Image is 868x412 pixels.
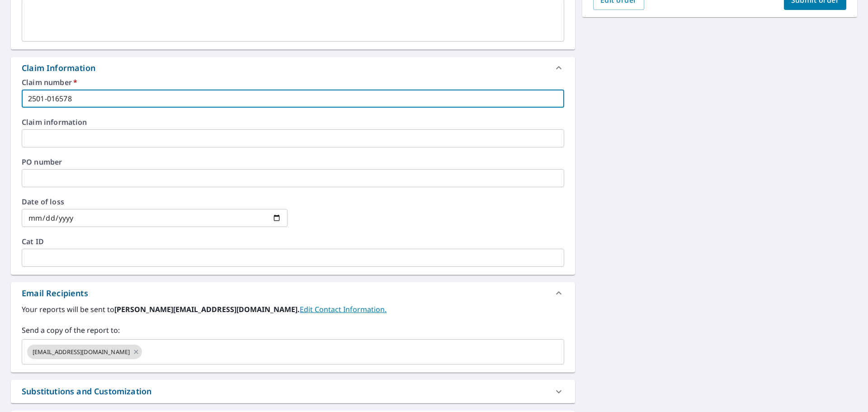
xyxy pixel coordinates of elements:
label: Claim information [22,118,564,126]
div: [EMAIL_ADDRESS][DOMAIN_NAME] [27,345,142,359]
a: EditContactInfo [300,304,387,314]
span: [EMAIL_ADDRESS][DOMAIN_NAME] [27,348,135,356]
label: Your reports will be sent to [22,304,564,315]
div: Substitutions and Customization [22,385,151,398]
label: Cat ID [22,238,564,245]
label: Date of loss [22,198,288,205]
b: [PERSON_NAME][EMAIL_ADDRESS][DOMAIN_NAME]. [114,304,300,314]
label: Send a copy of the report to: [22,325,564,336]
label: Claim number [22,79,564,86]
div: Claim Information [22,62,95,74]
label: PO number [22,158,564,166]
div: Claim Information [11,57,575,79]
div: Email Recipients [22,287,88,299]
div: Email Recipients [11,282,575,304]
div: Substitutions and Customization [11,380,575,403]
